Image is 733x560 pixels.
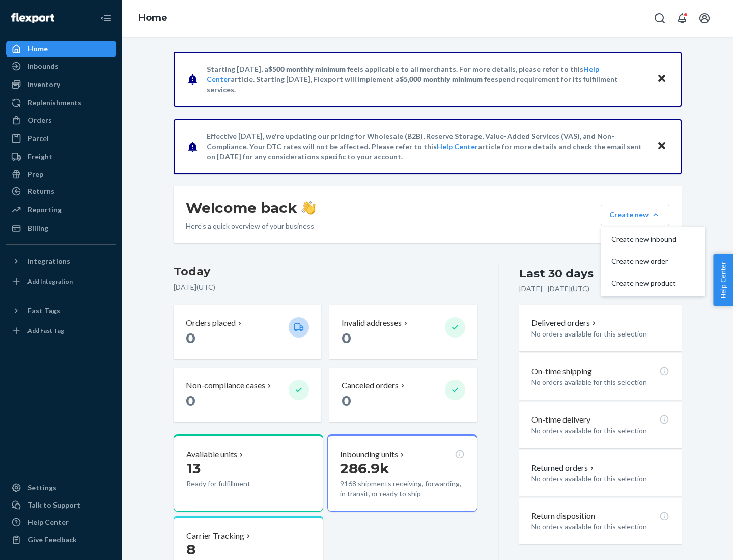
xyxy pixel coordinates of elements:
[655,72,668,87] button: Close
[531,377,669,387] p: No orders available for this selection
[186,317,236,329] p: Orders placed
[340,479,464,499] p: 9168 shipments receiving, forwarding, in transit, or ready to ship
[186,392,195,409] span: 0
[27,152,52,162] div: Freight
[27,500,80,510] div: Talk to Support
[603,272,703,294] button: Create new product
[27,205,62,215] div: Reporting
[601,205,669,225] button: Create newCreate new inboundCreate new orderCreate new product
[329,368,477,422] button: Canceled orders 0
[611,258,676,265] span: Create new order
[603,250,703,272] button: Create new order
[174,264,477,280] h3: Today
[713,254,733,306] button: Help Center
[27,535,77,545] div: Give Feedback
[6,323,116,339] a: Add Fast Tag
[6,166,116,182] a: Prep
[186,329,195,347] span: 0
[27,115,52,125] div: Orders
[174,282,477,292] p: [DATE] ( UTC )
[327,434,477,512] button: Inbounding units286.9k9168 shipments receiving, forwarding, in transit, or ready to ship
[27,61,59,71] div: Inbounds
[342,329,351,347] span: 0
[531,366,592,377] p: On-time shipping
[6,202,116,218] a: Reporting
[27,133,49,144] div: Parcel
[6,273,116,290] a: Add Integration
[27,98,81,108] div: Replenishments
[342,392,351,409] span: 0
[531,426,669,436] p: No orders available for this selection
[6,41,116,57] a: Home
[6,531,116,548] button: Give Feedback
[174,305,321,359] button: Orders placed 0
[186,449,237,460] p: Available units
[27,517,69,527] div: Help Center
[138,12,167,23] a: Home
[342,380,399,391] p: Canceled orders
[650,8,670,29] button: Open Search Box
[27,256,70,266] div: Integrations
[531,473,669,484] p: No orders available for this selection
[531,510,595,522] p: Return disposition
[96,8,116,29] button: Close Navigation
[11,13,54,23] img: Flexport logo
[6,480,116,496] a: Settings
[340,449,398,460] p: Inbounding units
[6,112,116,128] a: Orders
[531,462,596,474] button: Returned orders
[27,326,64,335] div: Add Fast Tag
[207,64,647,95] p: Starting [DATE], a is applicable to all merchants. For more details, please refer to this article...
[6,514,116,530] a: Help Center
[6,497,116,513] a: Talk to Support
[519,284,589,294] p: [DATE] - [DATE] ( UTC )
[186,530,244,542] p: Carrier Tracking
[6,302,116,319] button: Fast Tags
[27,223,48,233] div: Billing
[329,305,477,359] button: Invalid addresses 0
[519,266,594,282] div: Last 30 days
[130,4,176,33] ol: breadcrumbs
[268,65,358,73] span: $500 monthly minimum fee
[6,253,116,269] button: Integrations
[186,199,316,217] h1: Welcome back
[531,317,598,329] button: Delivered orders
[174,434,323,512] button: Available units13Ready for fulfillment
[27,169,43,179] div: Prep
[207,131,647,162] p: Effective [DATE], we're updating our pricing for Wholesale (B2B), Reserve Storage, Value-Added Se...
[655,139,668,154] button: Close
[6,130,116,147] a: Parcel
[6,95,116,111] a: Replenishments
[694,8,715,29] button: Open account menu
[672,8,692,29] button: Open notifications
[186,541,195,558] span: 8
[186,460,201,477] span: 13
[611,236,676,243] span: Create new inbound
[6,220,116,236] a: Billing
[603,229,703,250] button: Create new inbound
[400,75,495,83] span: $5,000 monthly minimum fee
[340,460,389,477] span: 286.9k
[27,305,60,316] div: Fast Tags
[186,221,316,231] p: Here’s a quick overview of your business
[301,201,316,215] img: hand-wave emoji
[342,317,402,329] p: Invalid addresses
[174,368,321,422] button: Non-compliance cases 0
[186,479,280,489] p: Ready for fulfillment
[27,44,48,54] div: Home
[437,142,478,151] a: Help Center
[186,380,265,391] p: Non-compliance cases
[531,414,590,426] p: On-time delivery
[27,186,54,197] div: Returns
[6,76,116,93] a: Inventory
[6,183,116,200] a: Returns
[27,483,57,493] div: Settings
[27,79,60,90] div: Inventory
[611,279,676,287] span: Create new product
[531,329,669,339] p: No orders available for this selection
[27,277,73,286] div: Add Integration
[6,149,116,165] a: Freight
